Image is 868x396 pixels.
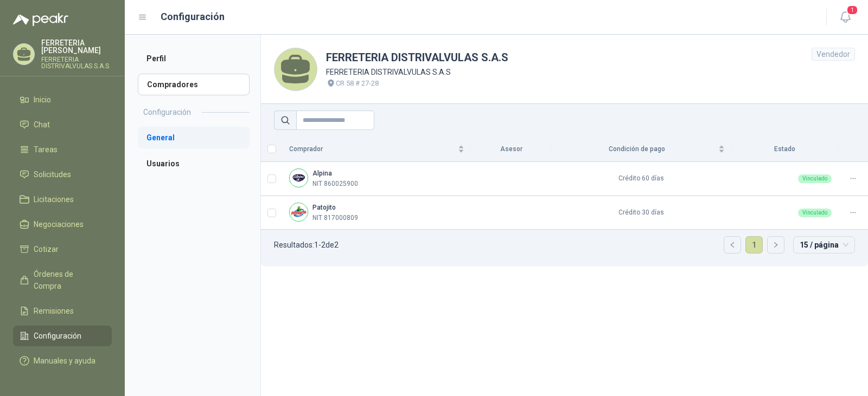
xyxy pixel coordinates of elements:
span: Manuales y ayuda [34,355,95,367]
span: Chat [34,119,50,131]
li: 1 [745,236,763,254]
img: Logo peakr [13,13,68,26]
a: Inicio [13,89,112,110]
span: Cotizar [34,243,59,255]
td: Crédito 30 días [552,196,731,230]
th: Comprador [283,137,471,162]
th: Condición de pago [552,137,731,162]
span: Configuración [34,330,81,342]
span: 1 [846,5,858,15]
p: FERRETERIA [PERSON_NAME] [41,39,112,54]
b: Alpina [312,170,332,177]
p: FERRETERIA DISTRIVALVULAS S.A.S [41,56,112,69]
a: Chat [13,114,112,135]
span: Inicio [34,94,51,106]
a: Órdenes de Compra [13,264,112,296]
div: tamaño de página [793,236,855,254]
a: 1 [746,237,762,253]
h1: FERRETERIA DISTRIVALVULAS S.A.S [326,49,508,66]
a: General [138,127,250,148]
a: Manuales y ayuda [13,350,112,371]
span: Licitaciones [34,193,74,205]
a: Cotizar [13,239,112,259]
span: Comprador [289,144,456,154]
button: right [768,237,784,253]
span: Tareas [34,144,58,155]
span: right [773,242,779,248]
li: Página anterior [724,236,741,254]
span: Órdenes de Compra [34,268,101,292]
a: Usuarios [138,153,250,174]
b: Patojito [312,204,336,211]
span: Negociaciones [34,218,84,230]
span: 15 / página [800,237,848,253]
div: Vinculado [798,174,832,183]
p: NIT 817000809 [312,213,358,223]
p: NIT 860025900 [312,179,358,189]
a: Negociaciones [13,214,112,235]
div: Vinculado [798,209,832,217]
img: Company Logo [290,203,308,221]
a: Tareas [13,139,112,160]
span: left [729,242,736,248]
li: Página siguiente [767,236,784,254]
p: FERRETERIA DISTRIVALVULAS S.A.S [326,66,508,78]
img: Company Logo [290,169,308,187]
a: Perfil [138,48,250,69]
span: Solicitudes [34,168,71,180]
span: Remisiones [34,305,74,317]
th: Estado [731,137,838,162]
button: 1 [835,8,855,27]
span: Condición de pago [558,144,716,154]
td: Crédito 60 días [552,162,731,196]
a: Compradores [138,74,250,95]
a: Licitaciones [13,189,112,210]
p: Resultados: 1 - 2 de 2 [274,241,339,249]
p: CR 58 # 27-28 [336,78,379,89]
a: Solicitudes [13,164,112,185]
div: Vendedor [812,48,855,61]
a: Configuración [13,326,112,346]
a: Remisiones [13,301,112,321]
h1: Configuración [161,9,225,24]
button: left [724,237,741,253]
h2: Configuración [143,106,191,118]
th: Asesor [471,137,552,162]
